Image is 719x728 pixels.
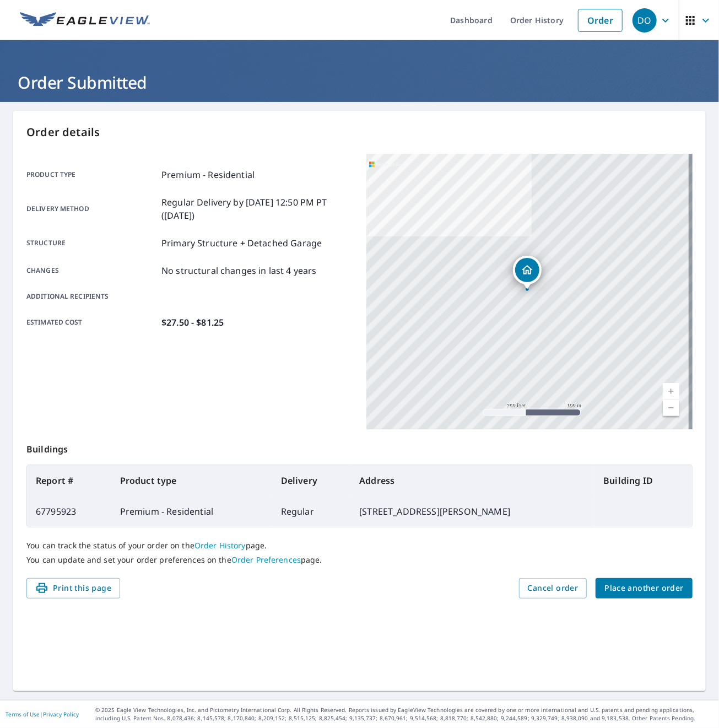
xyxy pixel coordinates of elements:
[161,236,322,250] p: Primary Structure + Detached Garage
[519,578,587,598] button: Cancel order
[513,256,542,290] div: Dropped pin, building 1, Residential property, 1667 Fraser Dr Burleson, TX 76028
[594,465,692,496] th: Building ID
[604,581,684,595] span: Place another order
[26,555,693,565] p: You can update and set your order preferences on the page.
[26,236,157,250] p: Structure
[95,706,713,722] p: © 2025 Eagle View Technologies, Inc. and Pictometry International Corp. All Rights Reserved. Repo...
[35,581,111,595] span: Print this page
[161,196,353,222] p: Regular Delivery by [DATE] 12:50 PM PT ([DATE])
[6,711,79,718] p: |
[231,554,301,565] a: Order Preferences
[663,400,679,416] a: Current Level 17, Zoom Out
[272,465,351,496] th: Delivery
[26,168,157,181] p: Product type
[663,383,679,400] a: Current Level 17, Zoom In
[161,264,317,277] p: No structural changes in last 4 years
[26,429,693,465] p: Buildings
[26,316,157,329] p: Estimated cost
[27,465,111,496] th: Report #
[111,496,272,527] td: Premium - Residential
[272,496,351,527] td: Regular
[26,264,157,277] p: Changes
[632,8,657,33] div: DO
[194,540,246,551] a: Order History
[13,71,706,94] h1: Order Submitted
[26,124,693,141] p: Order details
[26,292,157,301] p: Additional recipients
[20,12,150,29] img: EV Logo
[350,496,594,527] td: [STREET_ADDRESS][PERSON_NAME]
[26,196,157,222] p: Delivery method
[350,465,594,496] th: Address
[6,710,40,718] a: Terms of Use
[26,578,120,598] button: Print this page
[596,578,693,598] button: Place another order
[161,168,255,181] p: Premium - Residential
[578,9,623,32] a: Order
[43,710,79,718] a: Privacy Policy
[27,496,111,527] td: 67795923
[111,465,272,496] th: Product type
[26,541,693,551] p: You can track the status of your order on the page.
[161,316,224,329] p: $27.50 - $81.25
[528,581,579,595] span: Cancel order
